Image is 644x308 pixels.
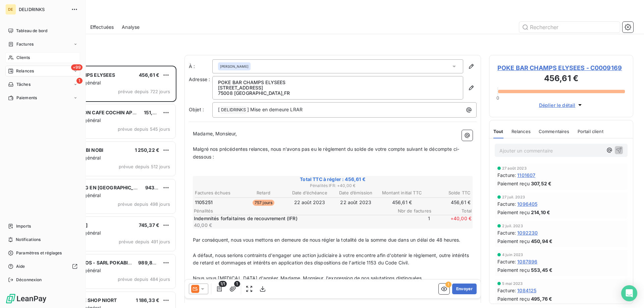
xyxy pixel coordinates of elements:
span: 1 [76,78,83,84]
span: 1 186,33 € [136,297,160,303]
span: A défaut, nous serions contraints d'engager une action judiciaire à votre encontre afin d'obtenir... [193,252,470,266]
span: Effectuées [90,24,114,30]
td: 22 août 2023 [287,199,332,206]
span: Madame, Monsieur, [193,131,237,136]
span: Total [431,208,472,213]
span: Notifications [16,237,41,243]
span: Paramètres et réglages [16,250,62,256]
span: Paiement reçu [497,209,530,216]
span: POKAWA BIGANOS - SARL POKABIGA [47,260,135,265]
span: 151,03 € [144,110,163,115]
span: 27 juil. 2023 [502,195,525,199]
span: prévue depuis 722 jours [118,89,170,94]
span: 745,37 € [139,222,159,228]
span: 1084125 [517,287,536,294]
th: Date d’échéance [287,189,332,196]
span: Paiement reçu [497,295,530,302]
p: 75008 [GEOGRAPHIC_DATA] , FR [218,90,458,96]
span: 1092230 [517,229,538,236]
span: prévue depuis 512 jours [119,164,170,169]
th: Date d’émission [333,189,379,196]
span: Imports [16,223,31,229]
span: Facture : [497,287,516,294]
span: +99 [71,64,83,70]
div: DE [5,4,16,15]
span: POKE BAR CHAMPS ELYSEES - C0009169 [497,63,625,72]
span: 2 juil. 2023 [502,224,523,228]
p: [STREET_ADDRESS] [218,85,458,90]
span: 27 août 2023 [502,166,527,170]
span: 1 [234,281,240,287]
h3: 456,61 € [497,72,625,86]
span: Par conséquent, nous vous mettons en demeure de nous régler la totalité de la somme due dans un d... [193,237,460,243]
span: Adresse : [189,76,210,82]
span: 1087896 [517,258,537,265]
span: 456,61 € [139,72,159,78]
span: 1105251 [195,199,213,206]
td: 22 août 2023 [333,199,379,206]
span: SMIKIES - BOURG EN [GEOGRAPHIC_DATA] - SSPP CONCEPT [47,185,189,190]
span: Objet : [189,107,204,112]
label: À : [189,63,212,70]
span: 943,43 € [145,185,167,190]
th: Factures échues [195,189,240,196]
span: Paiement reçu [497,266,530,273]
span: Déconnexion [16,277,42,283]
span: 1096405 [517,200,537,207]
span: Factures [16,41,34,47]
span: 450,94 € [531,238,552,245]
td: 456,61 € [379,199,425,206]
span: 1101607 [517,172,535,179]
span: DELIDRINKS [220,106,247,114]
span: Commentaires [539,129,570,134]
span: Paiement reçu [497,180,530,187]
span: prévue depuis 491 jours [119,239,170,244]
span: Pénalités IFR : + 40,00 € [194,183,472,189]
button: Envoyer [452,284,477,294]
p: Indemnités forfaitaires de recouvrement (IFR) [194,215,388,222]
th: Retard [241,189,286,196]
span: ] Mise en demeure LRAR [247,107,303,112]
span: Facture : [497,258,516,265]
span: Relances [16,68,34,74]
span: 495,76 € [531,295,552,302]
span: prévue depuis 484 jours [118,276,170,282]
span: 0 [496,95,499,101]
img: Logo LeanPay [5,293,47,304]
a: Aide [5,261,80,272]
span: 214,10 € [531,209,550,216]
span: Relances [512,129,531,134]
span: 1/1 [219,281,227,287]
th: Montant initial TTC [379,189,425,196]
span: Paiement reçu [497,238,530,245]
span: Facture : [497,172,516,179]
span: Nbr de factures [391,208,431,213]
span: Tableau de bord [16,28,47,34]
span: prévue depuis 545 jours [118,126,170,132]
span: Facture : [497,229,516,236]
span: Tâches [16,81,31,87]
span: 5 mai 2023 [502,282,523,286]
span: Pénalités [194,208,391,213]
span: [ [218,107,220,112]
input: Rechercher [519,22,620,33]
span: 553,45 € [531,266,552,273]
span: RELAIS H MARRON CAFE COCHIN AP-HP ACAHRD [47,110,162,115]
span: prévue depuis 498 jours [118,201,170,207]
span: Malgré nos précédentes relances, nous n'avons pas eu le règlement du solde de votre compte suivan... [193,146,459,160]
span: Total TTC à régler : 456,61 € [194,176,472,183]
span: + 40,00 € [431,215,472,229]
span: Déplier le détail [539,102,576,109]
span: Nous vous [MEDICAL_DATA] d'agréer, Madame, Monsieur, l'expression de nos salutations distinguées. [193,275,423,281]
span: 757 jours [253,200,274,206]
th: Solde TTC [425,189,471,196]
span: Analyse [122,24,140,30]
span: DELIDRINKS [19,7,67,12]
p: 40,00 € [194,222,388,229]
span: 989,89 € [138,260,160,265]
td: 456,61 € [425,199,471,206]
div: grid [32,66,176,308]
span: Paiements [16,95,37,101]
span: Portail client [578,129,603,134]
span: 307,52 € [531,180,551,187]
